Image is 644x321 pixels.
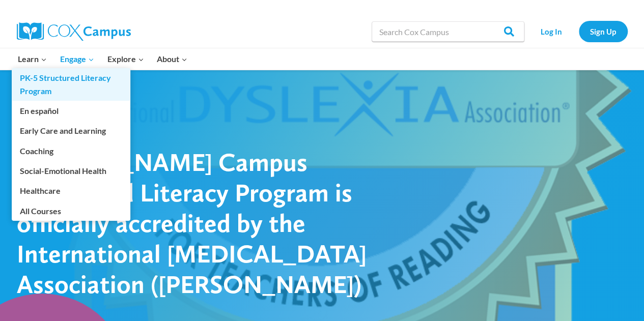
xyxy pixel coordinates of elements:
button: Child menu of About [150,48,194,70]
button: Child menu of Explore [101,48,151,70]
h1: [PERSON_NAME] Campus Structured Literacy Program is officially accredited by the International [M... [17,147,373,299]
button: Child menu of Learn [12,48,54,70]
a: All Courses [12,201,130,220]
a: PK-5 Structured Literacy Program [12,68,130,101]
a: Coaching [12,141,130,160]
a: Healthcare [12,181,130,200]
nav: Primary Navigation [12,48,194,70]
a: En español [12,101,130,121]
img: Cox Campus [17,22,131,41]
button: Child menu of Engage [53,48,101,70]
input: Search Cox Campus [372,21,524,42]
a: Log In [529,21,574,42]
a: Social-Emotional Health [12,161,130,181]
a: Sign Up [579,21,628,42]
nav: Secondary Navigation [529,21,628,42]
a: Early Care and Learning [12,121,130,140]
